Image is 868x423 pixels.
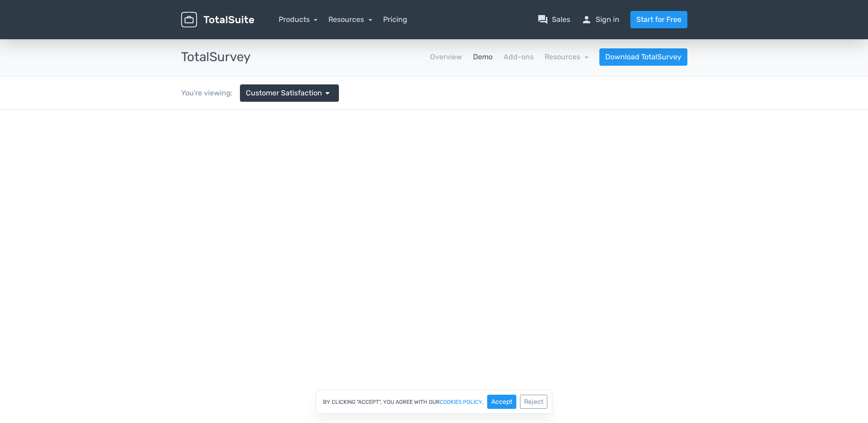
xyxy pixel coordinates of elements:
a: Resources [328,15,372,24]
span: arrow_drop_down [322,88,333,99]
a: Products [279,15,318,24]
span: person [581,14,592,25]
a: Pricing [383,14,407,25]
span: question_answer [537,14,548,25]
button: Reject [520,395,547,409]
a: Customer Satisfaction arrow_drop_down [240,84,339,102]
span: Customer Satisfaction [246,88,322,99]
a: Resources [545,52,588,61]
a: cookies policy [440,399,482,405]
a: personSign in [581,14,619,25]
button: Accept [487,395,516,409]
div: By clicking "Accept", you agree with our . [316,390,552,414]
div: You're viewing: [181,88,240,99]
h3: TotalSurvey [181,50,250,64]
a: Demo [473,52,493,63]
a: Download TotalSurvey [599,48,687,66]
a: question_answerSales [537,14,570,25]
a: Start for Free [630,11,687,28]
a: Add-ons [504,52,534,63]
a: Overview [430,52,462,63]
img: TotalSuite for WordPress [181,12,254,28]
